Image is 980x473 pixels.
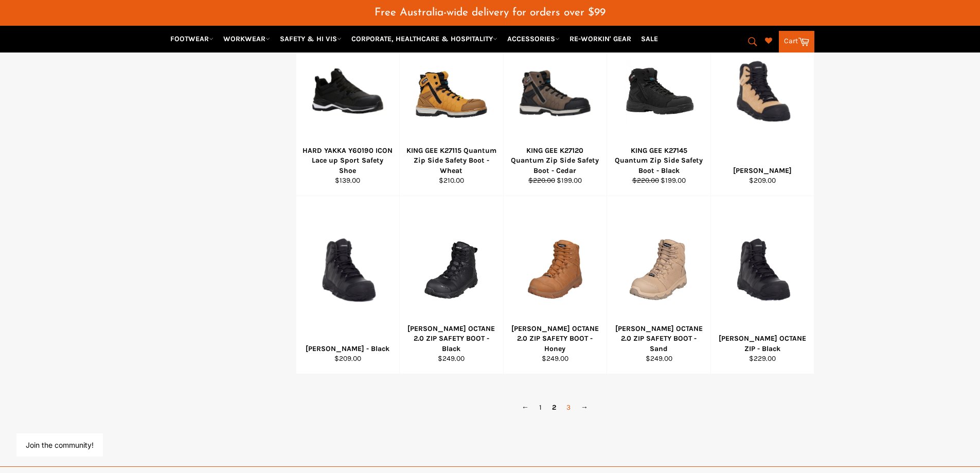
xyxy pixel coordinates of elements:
a: CORPORATE, HEALTHCARE & HOSPITALITY [347,30,502,48]
a: SAFETY & HI VIS [276,30,346,48]
a: SALE [637,30,662,48]
a: Cart [779,31,814,52]
div: HARD YAKKA Y60190 ICON Lace up Sport Safety Shoe [302,146,393,176]
a: RE-WORKIN' GEAR [565,30,635,48]
a: MACK OCTANE - Black[PERSON_NAME] - Black$209.00 [296,196,400,374]
a: 3 [561,400,576,415]
div: [PERSON_NAME] OCTANE 2.0 ZIP SAFETY BOOT - Black [406,324,497,354]
a: ← [516,400,534,415]
div: [PERSON_NAME] [717,166,808,176]
a: WORKWEAR [219,30,274,48]
a: MACK OCTANE ZIP - Black[PERSON_NAME] OCTANE ZIP - Black$229.00 [710,196,814,374]
div: [PERSON_NAME] OCTANE ZIP - Black [717,334,808,354]
a: KING GEE K27145 Quantum Zip Side Safety Boot - BlackKING GEE K27145 Quantum Zip Side Safety Boot ... [607,18,710,196]
a: 1 [534,400,547,415]
a: HARD YAKKA Y60190 ICON Lace up Sport Safety ShoeHARD YAKKA Y60190 ICON Lace up Sport Safety Shoe$... [296,18,400,196]
a: KING GEE K27115 Quantum Zip Side Safety Boot - WheatKING GEE K27115 Quantum Zip Side Safety Boot ... [399,18,503,196]
div: KING GEE K27115 Quantum Zip Side Safety Boot - Wheat [406,146,497,176]
a: MACK OCTANE 2.0 ZIP SAFETY BOOT - Sand[PERSON_NAME] OCTANE 2.0 ZIP SAFETY BOOT - Sand$249.00 [607,196,710,374]
a: FOOTWEAR [166,30,218,48]
div: KING GEE K27120 Quantum Zip Side Safety Boot - Cedar [510,146,600,176]
a: MACK OCTANE 2.0 ZIP SAFETY BOOT - Black[PERSON_NAME] OCTANE 2.0 ZIP SAFETY BOOT - Black$249.00 [399,196,503,374]
a: → [576,400,593,415]
button: Join the community! [26,441,94,449]
a: MACK OCTANE[PERSON_NAME]$209.00 [710,18,814,196]
div: KING GEE K27145 Quantum Zip Side Safety Boot - Black [614,146,704,176]
div: [PERSON_NAME] OCTANE 2.0 ZIP SAFETY BOOT - Honey [510,324,600,354]
div: [PERSON_NAME] - Black [302,344,393,354]
a: KING GEE K27120 Quantum Zip Side Safety Boot - CedarKING GEE K27120 Quantum Zip Side Safety Boot ... [503,18,607,196]
div: [PERSON_NAME] OCTANE 2.0 ZIP SAFETY BOOT - Sand [614,324,704,354]
span: Free Australia-wide delivery for orders over $99 [375,7,605,18]
a: ACCESSORIES [503,30,564,48]
a: MACK OCTANE 2.0 ZIP SAFETY BOOT - Honey[PERSON_NAME] OCTANE 2.0 ZIP SAFETY BOOT - Honey$249.00 [503,196,607,374]
span: 2 [547,400,561,415]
